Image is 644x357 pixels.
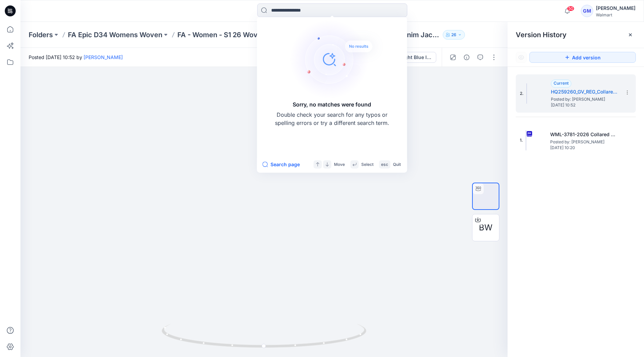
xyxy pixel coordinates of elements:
[581,5,593,17] div: GM
[596,12,635,17] div: Walmart
[520,90,524,97] span: 2.
[389,52,436,63] button: Light Blue Indigo Stripe
[451,31,456,39] p: 26
[516,52,527,63] button: Show Hidden Versions
[68,30,162,40] a: FA Epic D34 Womens Woven
[274,111,390,127] p: Double check your search for any typos or spelling errors or try a different search term.
[381,161,388,168] p: esc
[516,31,567,39] span: Version History
[520,137,523,143] span: 1.
[628,32,633,38] button: Close
[443,30,465,40] button: 26
[550,145,618,150] span: [DATE] 10:20
[526,83,527,104] img: HQ259260_GV_REG_Collared Denim Jacket
[529,52,636,63] button: Add version
[29,30,53,40] a: Folders
[567,6,574,11] span: 50
[84,54,123,60] a: [PERSON_NAME]
[596,4,635,12] div: [PERSON_NAME]
[293,100,371,109] h5: Sorry, no matches were found
[479,222,493,234] span: BW
[334,161,345,168] p: Move
[461,52,472,63] button: Details
[262,160,300,169] button: Search page
[551,103,619,108] span: [DATE] 10:52
[526,130,526,151] img: WML-3781-2026 Collared Denim Jacket
[554,81,569,86] span: Current
[29,54,123,61] span: Posted [DATE] 10:52 by
[550,139,618,145] span: Posted by: Gayan Mahawithanalage
[551,96,619,103] span: Posted by: Gayan Mahawithanalage
[400,54,432,61] div: Light Blue Indigo Stripe
[290,18,385,100] img: Sorry, no matches were found
[550,130,618,139] h5: WML-3781-2026 Collared Denim Jacket
[361,161,374,168] p: Select
[177,30,287,40] a: FA - Women - S1 26 Woven Board
[393,161,401,168] p: Quit
[551,88,619,96] h5: HQ259260_GV_REG_Collared Denim Jacket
